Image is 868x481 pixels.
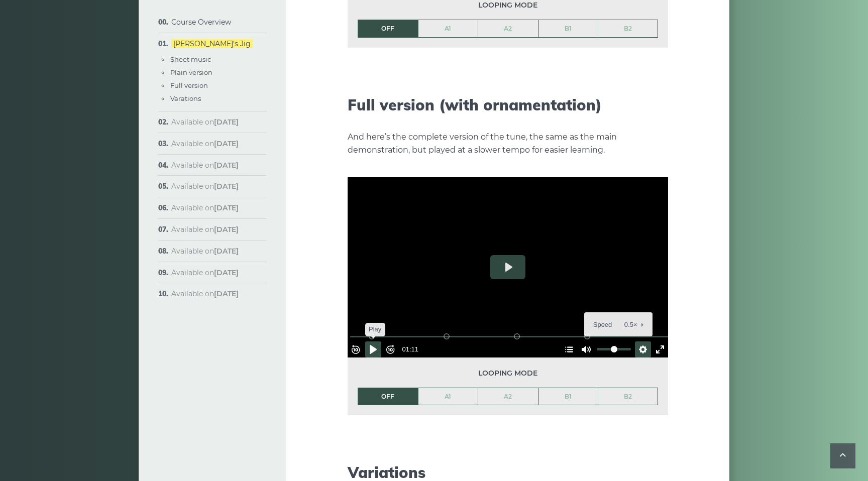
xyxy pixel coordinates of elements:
[171,203,239,212] span: Available on
[348,131,668,157] p: And here’s the complete version of the tune, the same as the main demonstration, but played at a ...
[170,68,212,76] a: Plain version
[478,20,538,37] a: A2
[348,96,668,114] h2: Full version (with ornamentation)
[598,20,658,37] a: B2
[171,117,239,127] span: Available on
[214,117,239,127] strong: [DATE]
[171,247,239,256] span: Available on
[214,225,239,234] strong: [DATE]
[598,388,658,405] a: B2
[214,247,239,256] strong: [DATE]
[418,388,478,405] a: A1
[214,289,239,298] strong: [DATE]
[171,39,253,48] a: [PERSON_NAME]’s Jig
[418,20,478,37] a: A1
[214,268,239,277] strong: [DATE]
[538,20,598,37] a: B1
[171,225,239,234] span: Available on
[538,388,598,405] a: B1
[171,268,239,277] span: Available on
[171,289,239,298] span: Available on
[170,94,201,102] a: Varations
[171,18,231,27] a: Course Overview
[214,182,239,191] strong: [DATE]
[358,368,658,379] span: Looping mode
[171,139,239,148] span: Available on
[170,55,211,63] a: Sheet music
[170,81,208,89] a: Full version
[171,161,239,170] span: Available on
[171,182,239,191] span: Available on
[214,161,239,170] strong: [DATE]
[478,388,538,405] a: A2
[214,139,239,148] strong: [DATE]
[214,203,239,212] strong: [DATE]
